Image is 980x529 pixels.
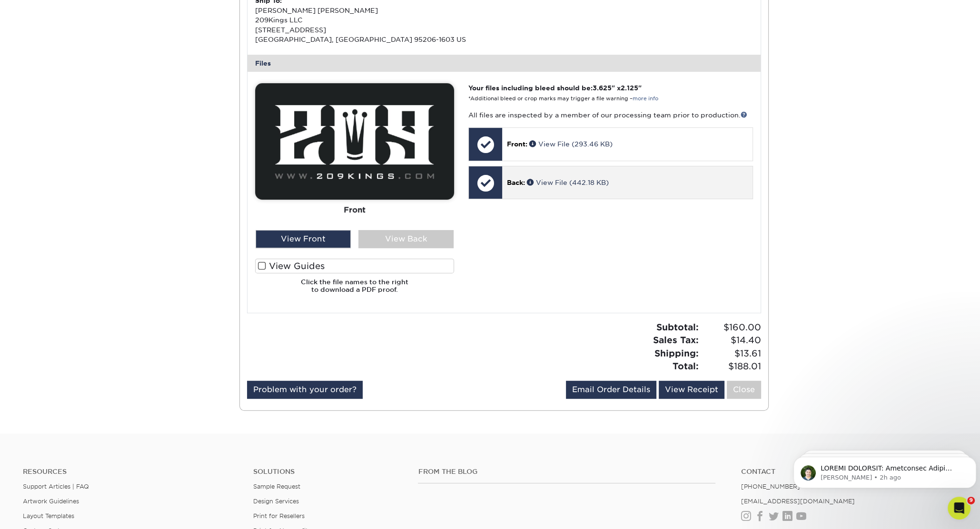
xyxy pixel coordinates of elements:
[702,360,761,373] span: $188.01
[741,483,800,490] a: [PHONE_NUMBER]
[253,498,299,505] a: Design Services
[255,278,454,301] h6: Click the file names to the right to download a PDF proof.
[727,381,761,399] a: Close
[741,468,957,476] a: Contact
[468,84,642,92] strong: Your files including bleed should be: " x "
[247,381,363,399] a: Problem with your order?
[418,468,715,476] h4: From the Blog
[566,381,656,399] a: Email Order Details
[621,84,638,92] span: 2.125
[527,179,609,186] a: View File (442.18 KB)
[468,96,658,102] small: *Additional bleed or crop marks may trigger a file warning –
[253,512,305,519] a: Print for Resellers
[653,335,699,345] strong: Sales Tax:
[2,500,81,526] iframe: Google Customer Reviews
[23,498,79,505] a: Artwork Guidelines
[23,468,239,476] h4: Resources
[967,497,975,504] span: 9
[702,347,761,360] span: $13.61
[358,230,454,248] div: View Back
[673,361,699,371] strong: Total:
[656,322,699,332] strong: Subtotal:
[529,140,613,148] a: View File (293.46 KB)
[659,381,724,399] a: View Receipt
[256,230,351,248] div: View Front
[654,348,699,358] strong: Shipping:
[507,140,527,148] span: Front:
[790,437,980,503] iframe: Intercom notifications message
[741,498,855,505] a: [EMAIL_ADDRESS][DOMAIN_NAME]
[255,200,454,221] div: Front
[702,334,761,347] span: $14.40
[253,468,404,476] h4: Solutions
[253,483,300,490] a: Sample Request
[702,321,761,334] span: $160.00
[468,110,752,120] p: All files are inspected by a member of our processing team prior to production.
[255,259,454,273] label: View Guides
[948,497,970,519] iframe: Intercom live chat
[23,483,89,490] a: Support Articles | FAQ
[247,55,761,72] div: Files
[593,84,612,92] span: 3.625
[507,179,525,186] span: Back:
[633,96,658,102] a: more info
